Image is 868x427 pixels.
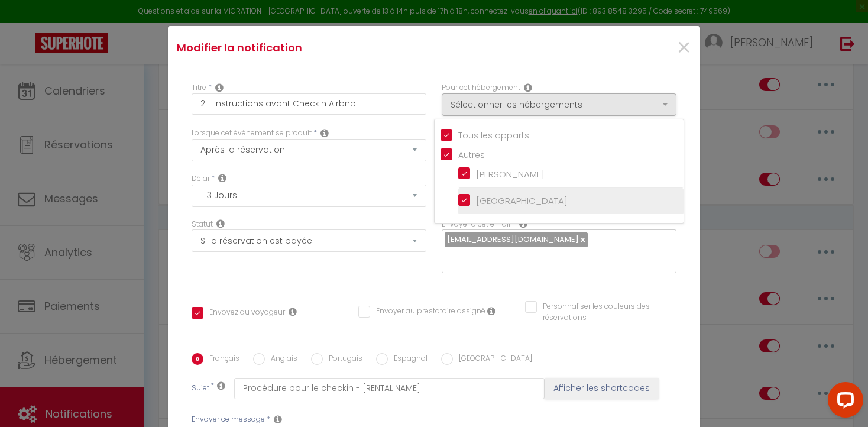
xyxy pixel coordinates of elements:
[545,378,659,399] button: Afficher les shortcodes
[192,219,213,230] label: Statut
[265,353,297,366] label: Anglais
[453,353,532,366] label: [GEOGRAPHIC_DATA]
[442,219,510,230] label: Envoyer à cet email
[447,234,579,245] span: [EMAIL_ADDRESS][DOMAIN_NAME]
[289,307,297,316] i: Envoyer au voyageur
[818,377,868,427] iframe: LiveChat chat widget
[320,128,329,138] i: Event Occur
[476,195,568,207] span: [GEOGRAPHIC_DATA]
[442,82,520,93] label: Pour cet hébergement
[203,353,239,366] label: Français
[215,83,224,92] i: Title
[519,219,527,228] i: Recipient
[192,383,209,395] label: Sujet
[487,306,495,316] i: Envoyer au prestataire si il est assigné
[388,353,427,366] label: Espagnol
[192,173,209,185] label: Délai
[217,381,225,390] i: Subject
[216,219,225,228] i: Booking status
[177,40,514,56] h4: Modifier la notification
[442,93,676,116] button: Sélectionner les hébergements
[274,415,282,424] i: Message
[676,30,691,66] span: ×
[192,414,265,425] label: Envoyer ce message
[192,128,312,139] label: Lorsque cet événement se produit
[192,82,206,93] label: Titre
[524,83,532,92] i: This Rental
[676,35,691,61] button: Close
[323,353,362,366] label: Portugais
[218,173,226,183] i: Action Time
